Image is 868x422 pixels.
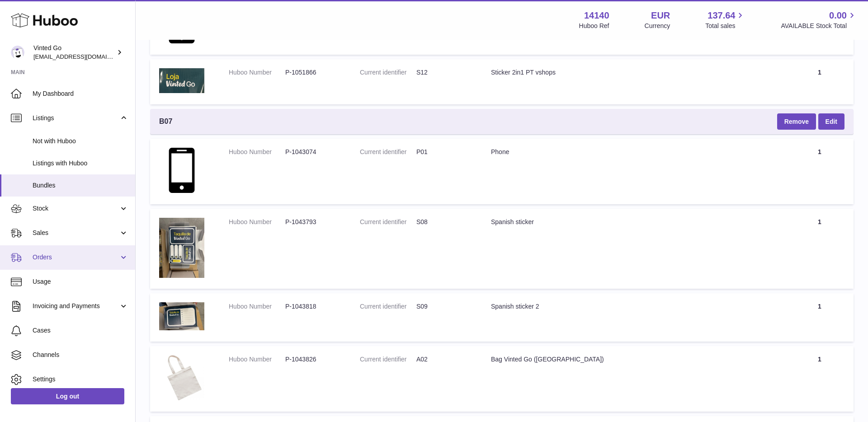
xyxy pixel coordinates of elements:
[360,148,416,156] dt: Current identifier
[491,218,777,226] div: Spanish sticker
[33,229,119,237] span: Sales
[33,326,128,335] span: Cases
[229,302,285,311] dt: Huboo Number
[781,9,857,30] a: 0.00 AVAILABLE Stock Total
[645,22,670,30] div: Currency
[285,218,342,226] dd: P-1043793
[708,9,735,22] span: 137.64
[229,218,285,226] dt: Huboo Number
[33,375,128,384] span: Settings
[786,293,854,341] td: 1
[33,302,119,310] span: Invoicing and Payments
[651,9,670,22] strong: EUR
[786,209,854,289] td: 1
[159,117,172,127] span: B07
[159,148,204,193] img: Phone
[285,355,342,364] dd: P-1043826
[33,351,128,359] span: Channels
[579,22,609,30] div: Huboo Ref
[491,355,777,364] div: Bag Vinted Go ([GEOGRAPHIC_DATA])
[159,355,204,400] img: Bag Vinted Go (Spain)
[33,114,119,122] span: Listings
[777,113,816,130] button: Remove
[33,44,115,61] div: Vinted Go
[786,346,854,412] td: 1
[229,355,285,364] dt: Huboo Number
[705,9,745,30] a: 137.64 Total sales
[781,22,857,30] span: AVAILABLE Stock Total
[285,302,342,311] dd: P-1043818
[11,46,24,59] img: giedre.bartusyte@vinted.com
[416,355,473,364] dd: A02
[33,181,128,190] span: Bundles
[491,148,777,156] div: Phone
[229,148,285,156] dt: Huboo Number
[491,302,777,311] div: Spanish sticker 2
[818,113,844,130] a: Edit
[360,355,416,364] dt: Current identifier
[159,302,204,330] img: Spanish sticker 2
[786,139,854,204] td: 1
[33,204,119,213] span: Stock
[416,148,473,156] dd: P01
[33,53,133,60] span: [EMAIL_ADDRESS][DOMAIN_NAME]
[285,148,342,156] dd: P-1043074
[229,68,285,77] dt: Huboo Number
[491,68,777,77] div: Sticker 2in1 PT vshops
[159,68,204,93] img: Sticker 2in1 PT vshops
[416,218,473,226] dd: S08
[360,68,416,77] dt: Current identifier
[786,59,854,104] td: 1
[360,302,416,311] dt: Current identifier
[584,9,609,22] strong: 14140
[33,159,128,168] span: Listings with Huboo
[416,302,473,311] dd: S09
[33,253,119,262] span: Orders
[416,68,473,77] dd: S12
[33,137,128,145] span: Not with Huboo
[33,277,128,286] span: Usage
[159,218,204,278] img: Spanish sticker
[705,22,745,30] span: Total sales
[829,9,847,22] span: 0.00
[33,89,128,98] span: My Dashboard
[360,218,416,226] dt: Current identifier
[11,388,124,404] a: Log out
[285,68,342,77] dd: P-1051866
